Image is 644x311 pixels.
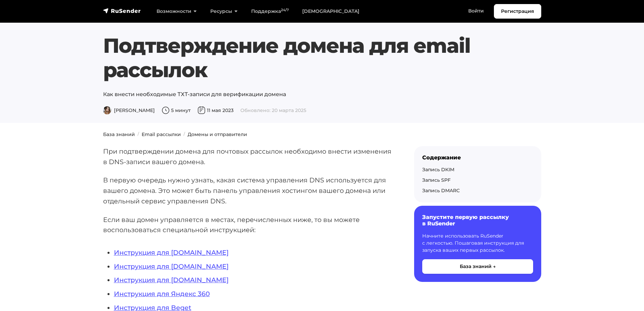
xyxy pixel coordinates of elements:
[162,106,170,114] img: Время чтения
[204,4,244,18] a: Ресурсы
[422,187,460,194] a: Запись DMARC
[414,206,541,282] a: Запустите первую рассылку в RuSender Начните использовать RuSender с легкостью. Пошаговая инструк...
[114,276,229,284] a: Инструкция для [DOMAIN_NAME]
[103,7,141,14] img: RuSender
[240,107,306,113] span: Обновлено: 20 марта 2025
[422,232,533,254] p: Начните использовать RuSender с легкостью. Пошаговая инструкция для запуска ваших первых рассылок.
[422,177,451,183] a: Запись SPF
[295,4,366,18] a: [DEMOGRAPHIC_DATA]
[114,290,210,298] a: Инструкция для Яндекс 360
[114,262,229,270] a: Инструкция для [DOMAIN_NAME]
[461,4,491,18] a: Войти
[142,131,181,137] a: Email рассылки
[422,154,533,161] div: Содержание
[99,131,545,138] nav: breadcrumb
[494,4,541,19] a: Регистрация
[103,90,541,98] p: Как внести необходимые ТХТ-записи для верификации домена
[103,107,155,113] span: [PERSON_NAME]
[103,146,392,167] p: При подтверждении домена для почтовых рассылок необходимо внести изменения в DNS-записи вашего до...
[150,4,204,18] a: Возможности
[103,131,135,137] a: База знаний
[281,8,289,12] sup: 24/7
[422,166,454,173] a: Запись DKIM
[197,106,206,114] img: Дата публикации
[114,248,229,257] a: Инструкция для [DOMAIN_NAME]
[188,131,247,137] a: Домены и отправители
[103,215,392,235] p: Если ваш домен управляется в местах, перечисленных ниже, то вы можете воспользоваться специальной...
[103,34,541,82] h1: Подтверждение домена для email рассылок
[244,4,295,18] a: Поддержка24/7
[422,259,533,274] button: База знаний →
[162,107,191,113] span: 5 минут
[422,214,533,227] h6: Запустите первую рассылку в RuSender
[103,175,392,206] p: В первую очередь нужно узнать, какая система управления DNS используется для вашего домена. Это м...
[197,107,234,113] span: 11 мая 2023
